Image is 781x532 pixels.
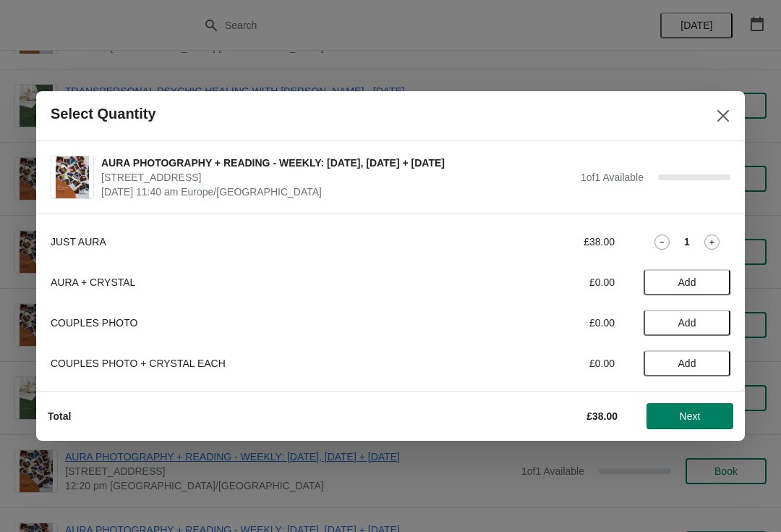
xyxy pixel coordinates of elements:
div: £0.00 [481,356,615,371]
span: Add [678,358,696,369]
span: [STREET_ADDRESS] [101,170,573,185]
span: Next [680,410,701,422]
button: Add [644,350,730,376]
img: AURA PHOTOGRAPHY + READING - WEEKLY: FRIDAY, SATURDAY + SUNDAY | 74 Broadway Market, London, UK |... [56,156,89,198]
strong: 1 [684,235,690,249]
span: [DATE] 11:40 am Europe/[GEOGRAPHIC_DATA] [101,185,573,199]
div: COUPLES PHOTO + CRYSTAL EACH [51,356,452,371]
div: COUPLES PHOTO [51,316,452,330]
div: £38.00 [481,235,615,249]
button: Next [646,403,733,429]
h2: Select Quantity [51,106,156,122]
strong: £38.00 [586,410,618,422]
strong: Total [48,410,71,422]
div: £0.00 [481,316,615,330]
span: Add [678,276,696,288]
span: Add [678,317,696,329]
span: AURA PHOTOGRAPHY + READING - WEEKLY: [DATE], [DATE] + [DATE] [101,156,573,170]
div: AURA + CRYSTAL [51,275,452,290]
button: Add [644,310,730,336]
span: 1 of 1 Available [581,172,644,183]
button: Close [710,103,736,129]
button: Add [644,269,730,295]
div: £0.00 [481,275,615,290]
div: JUST AURA [51,235,452,249]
